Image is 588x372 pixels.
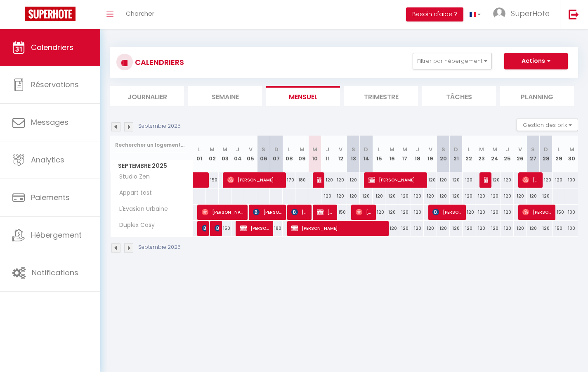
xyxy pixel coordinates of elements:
th: 02 [206,136,219,172]
button: Besoin d'aide ? [406,7,463,21]
div: 120 [424,221,437,236]
abbr: V [518,145,522,153]
div: 120 [437,221,450,236]
div: 150 [553,205,565,220]
th: 04 [231,136,244,172]
th: 24 [488,136,501,172]
div: 120 [373,188,385,204]
span: [PERSON_NAME] [368,172,424,188]
span: [PERSON_NAME] [291,204,308,220]
img: ... [493,7,505,20]
li: Journalier [110,86,184,106]
abbr: D [364,145,368,153]
abbr: M [222,145,227,153]
div: 120 [463,221,475,236]
th: 01 [193,136,206,172]
abbr: M [492,145,497,153]
abbr: M [569,145,574,153]
div: 120 [501,205,514,220]
div: 120 [488,221,501,236]
th: 11 [321,136,334,172]
div: 120 [334,188,347,204]
th: 08 [283,136,295,172]
th: 29 [553,136,565,172]
abbr: L [288,145,290,153]
div: 120 [437,188,450,204]
div: 120 [360,188,373,204]
div: 120 [437,172,450,188]
abbr: J [506,145,509,153]
abbr: S [442,145,445,153]
div: 120 [463,188,475,204]
th: 27 [527,136,539,172]
div: 120 [411,221,424,236]
abbr: M [390,145,394,153]
li: Tâches [422,86,496,106]
th: 06 [257,136,270,172]
div: 120 [450,188,463,204]
div: 120 [539,188,552,204]
div: 120 [450,172,463,188]
th: 05 [244,136,257,172]
th: 26 [514,136,527,172]
img: Super Booking [25,7,76,21]
abbr: M [300,145,305,153]
span: [PERSON_NAME] [240,220,270,236]
th: 13 [347,136,360,172]
div: 120 [527,188,539,204]
div: 120 [463,205,475,220]
div: 120 [411,188,424,204]
li: Trimestre [344,86,418,106]
div: 120 [539,221,552,236]
abbr: M [479,145,484,153]
th: 25 [501,136,514,172]
div: 120 [475,221,488,236]
span: SuperHote [511,8,550,19]
span: [PERSON_NAME] [356,204,373,220]
div: 100 [565,172,578,188]
abbr: D [454,145,458,153]
div: 120 [488,172,501,188]
th: 21 [450,136,463,172]
li: Mensuel [266,86,340,106]
div: 120 [424,188,437,204]
span: Duplex Cosy [112,221,157,230]
div: 120 [539,172,552,188]
div: 180 [295,172,308,188]
div: 120 [553,172,565,188]
li: Planning [500,86,574,106]
abbr: L [557,145,560,153]
div: 120 [321,188,334,204]
span: [PERSON_NAME] [317,172,321,188]
div: 120 [385,205,398,220]
span: Studio Zen [112,172,152,181]
div: 120 [385,188,398,204]
th: 09 [295,136,308,172]
abbr: M [210,145,215,153]
abbr: L [378,145,380,153]
div: 120 [347,188,360,204]
abbr: V [249,145,253,153]
abbr: L [468,145,470,153]
div: 120 [463,172,475,188]
div: 120 [450,221,463,236]
div: 120 [321,172,334,188]
div: 120 [475,205,488,220]
span: L'Evasion Urbaine [112,205,170,214]
abbr: L [198,145,201,153]
span: Septembre 2025 [111,160,193,172]
abbr: J [416,145,419,153]
div: 120 [398,221,411,236]
div: 180 [270,221,283,236]
div: 120 [424,172,437,188]
span: Messages [31,117,68,127]
span: Calendriers [31,42,73,52]
span: Notifications [32,267,78,278]
li: Semaine [188,86,262,106]
th: 28 [539,136,552,172]
th: 10 [308,136,321,172]
div: 120 [347,172,360,188]
span: [PERSON_NAME] [291,220,385,236]
span: [PERSON_NAME] [202,204,244,220]
span: [PERSON_NAME] [522,172,539,188]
